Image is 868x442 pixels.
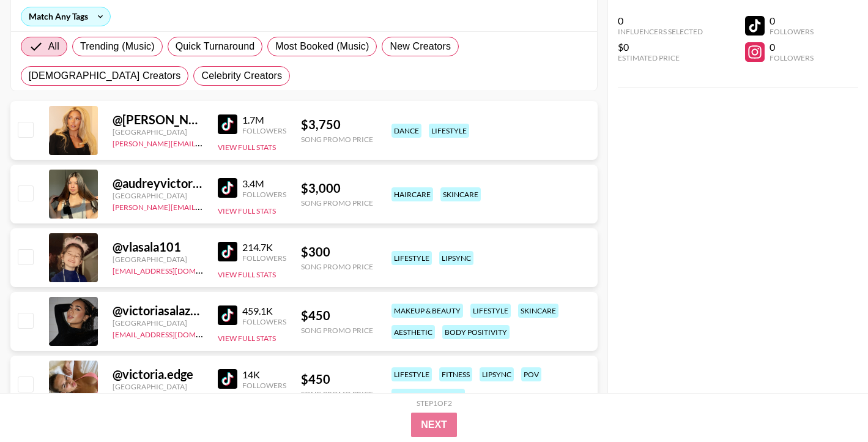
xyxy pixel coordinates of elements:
[618,15,703,27] div: 0
[301,135,373,144] div: Song Promo Price
[113,264,236,275] a: [EMAIL_ADDRESS][DOMAIN_NAME]
[242,126,286,135] div: Followers
[301,244,373,260] div: $ 300
[301,308,373,323] div: $ 450
[113,112,203,127] div: @ [PERSON_NAME].[PERSON_NAME]
[390,39,451,54] span: New Creators
[391,304,463,318] div: makeup & beauty
[439,367,472,381] div: fitness
[242,253,286,263] div: Followers
[113,191,203,200] div: [GEOGRAPHIC_DATA]
[218,206,276,215] button: View Full Stats
[440,187,481,201] div: skincare
[480,367,514,381] div: lipsync
[391,367,432,381] div: lifestyle
[242,241,286,253] div: 214.7K
[518,304,558,318] div: skincare
[618,27,703,36] div: Influencers Selected
[21,7,110,26] div: Match Any Tags
[770,27,814,36] div: Followers
[242,369,286,381] div: 14K
[807,381,853,427] iframe: Drift Widget Chat Controller
[48,39,59,54] span: All
[176,39,255,54] span: Quick Turnaround
[770,53,814,62] div: Followers
[80,39,155,54] span: Trending (Music)
[391,389,465,403] div: health / wellness
[242,190,286,199] div: Followers
[218,114,237,134] img: TikTok
[242,317,286,326] div: Followers
[113,382,203,391] div: [GEOGRAPHIC_DATA]
[113,137,352,148] a: [PERSON_NAME][EMAIL_ADDRESS][PERSON_NAME][DOMAIN_NAME]
[201,69,282,83] span: Celebrity Creators
[417,399,452,408] div: Step 1 of 2
[113,200,294,212] a: [PERSON_NAME][EMAIL_ADDRESS][DOMAIN_NAME]
[113,176,203,191] div: @ audreyvictoria_
[391,325,435,339] div: aesthetic
[301,372,373,387] div: $ 450
[391,251,432,265] div: lifestyle
[391,187,433,201] div: haircare
[29,69,181,83] span: [DEMOGRAPHIC_DATA] Creators
[242,381,286,390] div: Followers
[301,326,373,335] div: Song Promo Price
[218,369,237,389] img: TikTok
[242,178,286,190] div: 3.4M
[770,15,814,27] div: 0
[113,127,203,137] div: [GEOGRAPHIC_DATA]
[113,328,236,339] a: [EMAIL_ADDRESS][DOMAIN_NAME]
[521,367,541,381] div: pov
[218,178,237,198] img: TikTok
[242,114,286,126] div: 1.7M
[429,124,469,138] div: lifestyle
[218,270,276,279] button: View Full Stats
[470,304,511,318] div: lifestyle
[218,143,276,152] button: View Full Stats
[113,239,203,255] div: @ vlasala101
[113,303,203,318] div: @ victoriasalazarf
[301,198,373,208] div: Song Promo Price
[618,41,703,53] div: $0
[770,41,814,53] div: 0
[218,242,237,261] img: TikTok
[242,305,286,317] div: 459.1K
[113,318,203,328] div: [GEOGRAPHIC_DATA]
[301,262,373,271] div: Song Promo Price
[113,255,203,264] div: [GEOGRAPHIC_DATA]
[218,334,276,343] button: View Full Stats
[301,117,373,132] div: $ 3,750
[275,39,369,54] span: Most Booked (Music)
[301,181,373,196] div: $ 3,000
[618,53,703,62] div: Estimated Price
[218,305,237,325] img: TikTok
[113,367,203,382] div: @ victoria.edge
[391,124,421,138] div: dance
[439,251,473,265] div: lipsync
[442,325,510,339] div: body positivity
[411,413,457,437] button: Next
[301,389,373,399] div: Song Promo Price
